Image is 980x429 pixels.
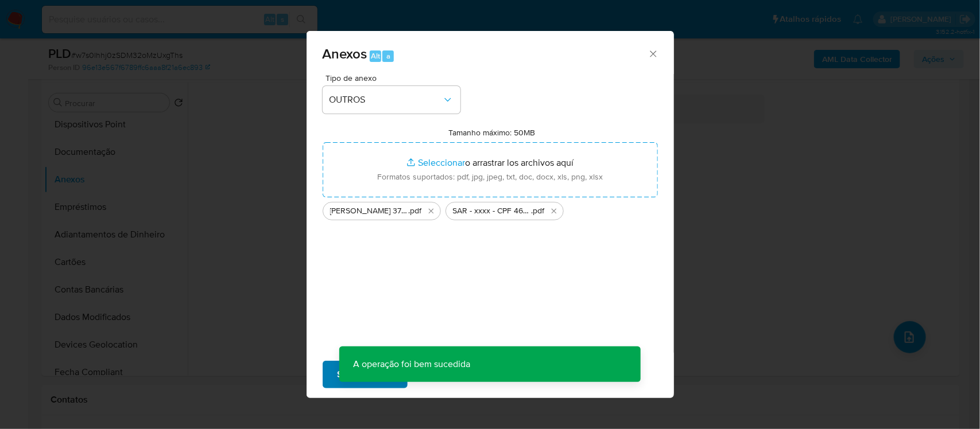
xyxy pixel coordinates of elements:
span: Anexos [323,44,367,64]
ul: Archivos seleccionados [323,197,658,220]
button: Cerrar [648,48,658,58]
span: .pdf [532,205,545,217]
span: Tipo de anexo [326,74,463,82]
span: Alt [371,50,380,61]
button: Eliminar SAR - xxxx - CPF 46756550845 - JAQUELINE SILVA DE BARROS (1).pdf [547,204,561,218]
button: Eliminar Mulan Jaqueline Silva de Barros 372158896_2025_08_13_19_57_53 - Resumen TX.pdf [424,204,438,218]
button: Subir arquivo [323,361,408,388]
span: a [386,50,390,61]
span: .pdf [409,205,422,217]
button: OUTROS [323,86,460,114]
span: Cancelar [427,362,464,387]
span: [PERSON_NAME] 372158896_2025_08_13_19_57_53 - Resumen [GEOGRAPHIC_DATA] [330,205,409,217]
label: Tamanho máximo: 50MB [448,127,535,138]
span: OUTROS [330,94,442,106]
span: Subir arquivo [338,362,393,387]
p: A operação foi bem sucedida [339,346,484,382]
span: SAR - xxxx - CPF 46756550845 - [PERSON_NAME] (1) [453,205,532,217]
